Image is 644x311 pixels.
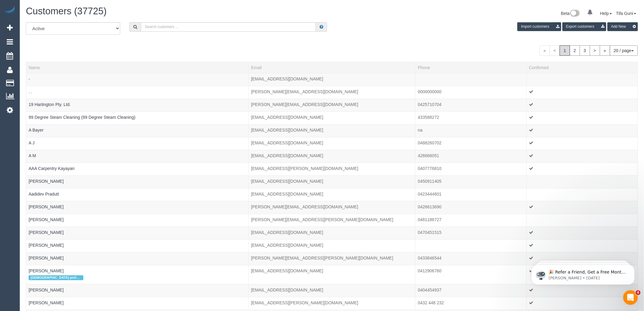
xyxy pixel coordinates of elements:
div: Tags [29,261,246,263]
td: Phone [415,284,527,297]
td: Confirmed [527,239,638,252]
td: Phone [415,201,527,214]
td: Name [26,175,249,188]
div: Tags [29,197,246,199]
div: Tags [29,293,246,295]
td: Confirmed [527,150,638,163]
td: Email [248,99,415,111]
div: Tags [29,235,246,237]
a: » [600,45,610,56]
div: Tags [29,120,246,122]
td: Email [248,86,415,99]
td: Phone [415,252,527,265]
td: Phone [415,163,527,175]
div: Tags [29,210,246,211]
a: Automaid Logo [4,6,16,15]
td: Name [26,86,249,99]
td: Phone [415,73,527,86]
div: Tags [29,274,246,282]
td: Name [26,163,249,175]
a: [PERSON_NAME] [29,300,64,305]
td: Confirmed [527,188,638,201]
td: Email [248,239,415,252]
td: Email [248,124,415,137]
a: A J [29,140,34,145]
td: Confirmed [527,175,638,188]
td: Phone [415,86,527,99]
td: Email [248,265,415,284]
button: Export customers [562,22,606,31]
div: Tags [29,159,246,160]
button: Import customers [517,22,561,31]
a: [PERSON_NAME] [29,288,64,292]
button: Add New [607,22,638,31]
a: A Bayer [29,128,44,133]
span: [DEMOGRAPHIC_DATA] preferred [29,275,83,280]
td: Email [248,188,415,201]
td: Name [26,99,249,111]
td: Confirmed [527,201,638,214]
div: Tags [29,108,246,109]
iframe: Intercom live chat [623,290,638,305]
td: Phone [415,99,527,111]
td: Confirmed [527,124,638,137]
div: Tags [29,223,246,224]
a: [PERSON_NAME] [29,204,64,209]
td: Confirmed [527,137,638,150]
td: Name [26,214,249,227]
td: Phone [415,150,527,163]
td: Name [26,201,249,214]
div: Tags [29,133,246,135]
a: 2 [570,45,580,56]
td: Phone [415,175,527,188]
td: Email [248,227,415,239]
td: Phone [415,239,527,252]
div: Tags [29,184,246,186]
div: Tags [29,95,246,96]
a: [PERSON_NAME] [29,268,64,273]
a: Beta [561,11,580,16]
td: Confirmed [527,99,638,111]
a: . . [29,89,32,94]
input: Search customers ... [141,22,316,32]
td: Phone [415,227,527,239]
td: Confirmed [527,111,638,124]
span: Customers (37725) [26,6,107,16]
a: Help [600,11,612,16]
td: Confirmed [527,73,638,86]
a: [PERSON_NAME] [29,217,64,222]
td: Phone [415,137,527,150]
div: Tags [29,171,246,173]
td: Confirmed [527,227,638,239]
td: Email [248,297,415,310]
td: Name [26,227,249,239]
td: Name [26,284,249,297]
td: Email [248,163,415,175]
td: Confirmed [527,163,638,175]
td: Phone [415,111,527,124]
span: 1 [560,45,570,56]
td: Email [248,284,415,297]
iframe: Intercom notifications message [522,252,644,295]
td: Email [248,73,415,86]
div: Tags [29,82,246,83]
a: Aadidev Pradutt [29,192,59,196]
td: Phone [415,214,527,227]
td: Email [248,252,415,265]
th: Name [26,62,249,73]
span: « [540,45,550,56]
a: Tifa Guni [616,11,636,16]
a: [PERSON_NAME] [29,256,64,260]
td: Name [26,252,249,265]
a: [PERSON_NAME] [29,179,64,184]
a: [PERSON_NAME] [29,230,64,235]
td: Email [248,111,415,124]
td: Name [26,297,249,310]
td: Phone [415,124,527,137]
td: Name [26,73,249,86]
div: Tags [29,248,246,250]
button: 20 / page [610,45,638,56]
img: New interface [570,10,580,18]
